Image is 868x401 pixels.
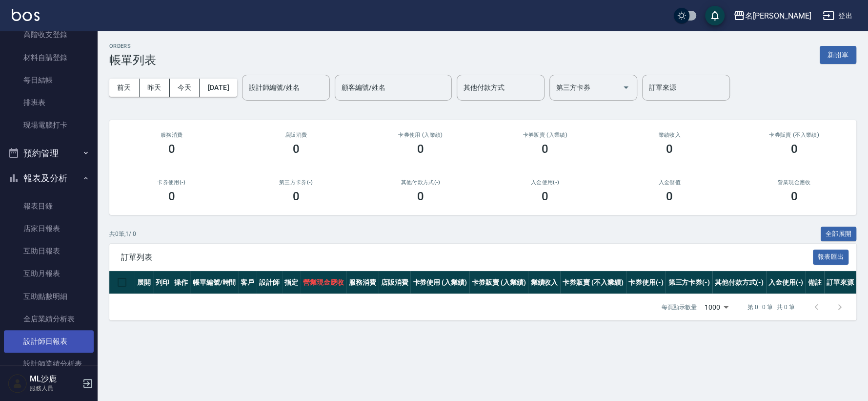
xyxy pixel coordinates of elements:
[790,190,797,203] h3: 0
[494,132,595,138] h2: 卡券販賣 (入業績)
[790,142,797,156] h3: 0
[494,179,595,186] h2: 入金使用(-)
[172,271,190,294] th: 操作
[4,69,94,91] a: 每日結帳
[744,179,845,186] h2: 營業現金應收
[346,271,379,294] th: 服務消費
[4,114,94,136] a: 現場電腦打卡
[135,271,153,294] th: 展開
[662,303,697,312] p: 每頁顯示數量
[528,271,560,294] th: 業績收入
[109,230,136,238] p: 共 0 筆, 1 / 0
[109,43,156,49] h2: ORDERS
[824,271,856,294] th: 訂單來源
[301,271,346,294] th: 營業現金應收
[712,271,766,294] th: 其他付款方式(-)
[8,374,27,393] img: Person
[4,166,94,191] button: 報表及分析
[410,271,469,294] th: 卡券使用 (入業績)
[245,132,346,138] h2: 店販消費
[30,384,80,393] p: 服務人員
[282,271,301,294] th: 指定
[819,7,856,25] button: 登出
[245,179,346,186] h2: 第三方卡券(-)
[666,190,673,203] h3: 0
[30,374,80,384] h5: ML沙鹿
[200,79,237,97] button: [DATE]
[766,271,806,294] th: 入金使用(-)
[705,6,725,25] button: save
[121,179,222,186] h2: 卡券使用(-)
[4,91,94,114] a: 排班表
[168,190,175,203] h3: 0
[417,190,424,203] h3: 0
[666,142,673,156] h3: 0
[619,179,720,186] h2: 入金儲值
[701,294,732,320] div: 1000
[666,271,712,294] th: 第三方卡券(-)
[4,23,94,46] a: 高階收支登錄
[4,330,94,353] a: 設計師日報表
[729,6,815,26] button: 名[PERSON_NAME]
[820,50,856,59] a: 新開單
[121,253,813,262] span: 訂單列表
[190,271,239,294] th: 帳單編號/時間
[293,190,300,203] h3: 0
[4,217,94,240] a: 店家日報表
[417,142,424,156] h3: 0
[626,271,666,294] th: 卡券使用(-)
[109,79,140,97] button: 前天
[813,250,849,265] button: 報表匯出
[170,79,200,97] button: 今天
[820,46,856,64] button: 新開單
[238,271,257,294] th: 客戶
[140,79,170,97] button: 昨天
[619,132,720,138] h2: 業績收入
[4,240,94,262] a: 互助日報表
[4,285,94,308] a: 互助點數明細
[806,271,824,294] th: 備註
[4,141,94,166] button: 預約管理
[153,271,172,294] th: 列印
[4,195,94,217] a: 報表目錄
[168,142,175,156] h3: 0
[4,308,94,330] a: 全店業績分析表
[747,303,795,312] p: 第 0–0 筆 共 0 筆
[744,132,845,138] h2: 卡券販賣 (不入業績)
[469,271,528,294] th: 卡券販賣 (入業績)
[560,271,626,294] th: 卡券販賣 (不入業績)
[745,10,811,22] div: 名[PERSON_NAME]
[109,53,156,67] h3: 帳單列表
[379,271,411,294] th: 店販消費
[813,252,849,261] a: 報表匯出
[618,80,634,95] button: Open
[121,132,222,138] h3: 服務消費
[542,142,548,156] h3: 0
[821,227,857,242] button: 全部展開
[4,262,94,285] a: 互助月報表
[4,46,94,69] a: 材料自購登錄
[370,132,471,138] h2: 卡券使用 (入業績)
[542,190,548,203] h3: 0
[12,9,40,21] img: Logo
[4,353,94,375] a: 設計師業績分析表
[293,142,300,156] h3: 0
[257,271,282,294] th: 設計師
[370,179,471,186] h2: 其他付款方式(-)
